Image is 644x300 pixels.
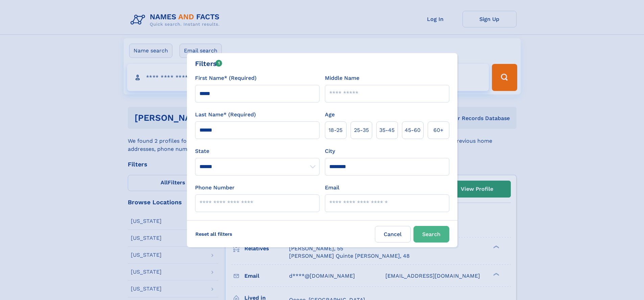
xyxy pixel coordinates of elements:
[433,126,444,134] span: 60+
[413,226,449,243] button: Search
[325,147,335,155] label: City
[329,126,342,134] span: 18‑25
[325,74,359,82] label: Middle Name
[325,111,335,119] label: Age
[195,147,319,155] label: State
[354,126,369,134] span: 25‑35
[195,184,235,192] label: Phone Number
[379,126,395,134] span: 35‑45
[191,226,237,242] label: Reset all filters
[325,184,339,192] label: Email
[405,126,421,134] span: 45‑60
[375,226,411,243] label: Cancel
[195,74,257,82] label: First Name* (Required)
[195,59,222,69] div: Filters
[195,111,256,119] label: Last Name* (Required)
